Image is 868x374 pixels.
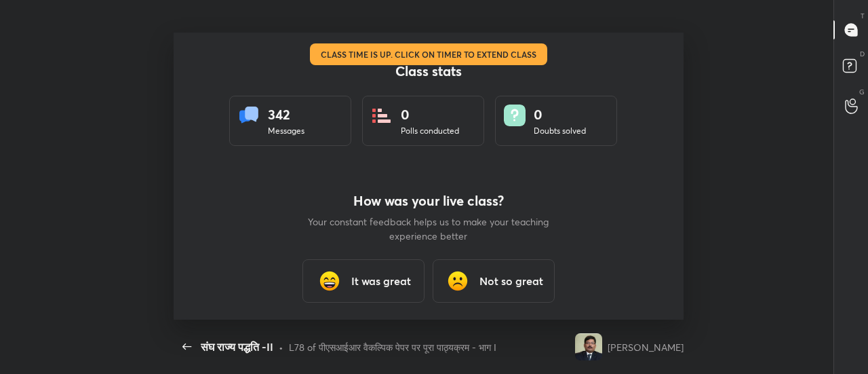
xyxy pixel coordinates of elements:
div: [PERSON_NAME] [608,340,684,354]
p: D [860,49,865,59]
p: T [861,11,865,21]
img: doubts.8a449be9.svg [504,105,526,126]
div: Messages [268,125,304,137]
div: L78 of पीएसआईआर वैकल्पिक पेपर पर पूरा पाठ्यक्रम - भाग I [289,340,496,354]
p: Your constant feedback helps us to make your teaching experience better [307,214,551,243]
img: 16f2c636641f46738db132dff3252bf4.jpg [575,333,602,360]
h4: Class stats [229,63,628,79]
img: frowning_face_cmp.gif [444,267,471,295]
h3: It was great [351,273,411,289]
div: 0 [534,105,586,125]
img: grinning_face_with_smiling_eyes_cmp.gif [316,267,343,295]
div: संघ राज्य पद्धति -II [201,339,273,355]
div: • [279,340,283,354]
img: statsMessages.856aad98.svg [238,105,260,126]
div: Polls conducted [401,125,459,137]
h4: How was your live class? [307,193,551,209]
h3: Not so great [479,273,543,289]
p: G [859,87,865,97]
div: Doubts solved [534,125,586,137]
div: 342 [268,105,304,125]
div: 0 [401,105,459,125]
img: statsPoll.b571884d.svg [371,105,393,126]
